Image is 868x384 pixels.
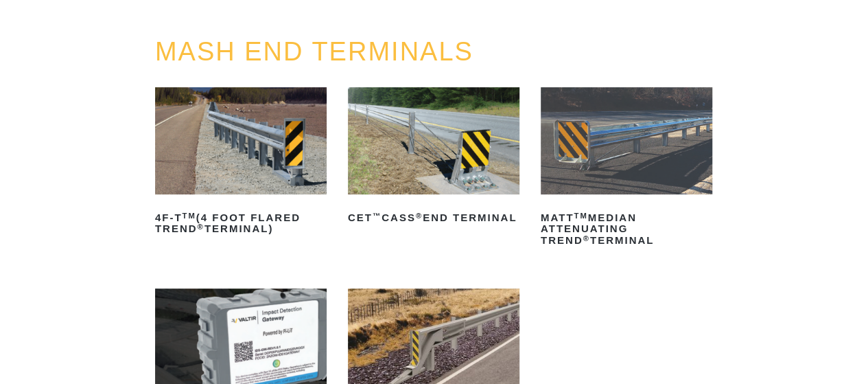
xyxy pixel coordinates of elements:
sup: ® [198,223,204,231]
sup: ® [583,234,590,242]
h2: CET CASS End Terminal [348,207,519,229]
sup: ™ [373,212,382,220]
a: MATTTMMedian Attenuating TREND®Terminal [541,87,712,251]
a: 4F-TTM(4 Foot Flared TREND®Terminal) [155,87,327,240]
sup: ® [416,212,423,220]
h2: MATT Median Attenuating TREND Terminal [541,207,712,251]
sup: TM [183,212,196,220]
a: MASH END TERMINALS [155,37,473,66]
a: CET™CASS®End Terminal [348,87,519,229]
sup: TM [574,212,587,220]
h2: 4F-T (4 Foot Flared TREND Terminal) [155,207,327,240]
